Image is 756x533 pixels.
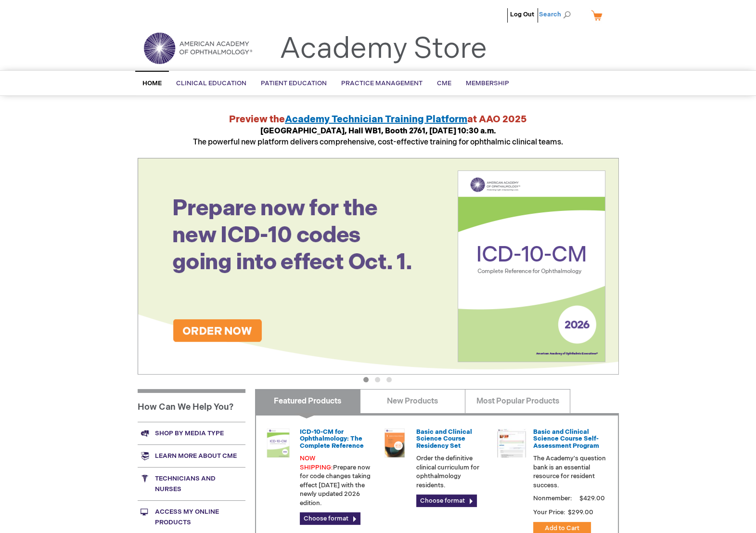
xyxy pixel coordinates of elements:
[497,429,526,457] img: bcscself_20.jpg
[533,508,565,516] strong: Your Price:
[341,79,423,87] span: Practice Management
[264,429,293,457] img: 0120008u_42.png
[539,5,576,24] span: Search
[363,377,369,382] button: 1 of 3
[300,428,364,450] a: ICD-10-CM for Ophthalmology: The Complete Reference
[578,494,606,502] span: $429.00
[193,127,563,147] span: The powerful new platform delivers comprehensive, cost-effective training for ophthalmic clinical...
[510,11,534,18] a: Log Out
[255,389,360,413] a: Featured Products
[416,454,489,490] p: Order the definitive clinical curriculum for ophthalmology residents.
[229,114,527,125] strong: Preview the at AAO 2025
[375,377,380,382] button: 2 of 3
[380,429,409,457] img: 02850963u_47.png
[533,454,606,490] p: The Academy's question bank is an essential resource for resident success.
[138,422,245,444] a: Shop by media type
[386,377,392,382] button: 3 of 3
[138,389,245,422] h1: How Can We Help You?
[437,79,451,87] span: CME
[466,79,509,87] span: Membership
[533,428,599,450] a: Basic and Clinical Science Course Self-Assessment Program
[300,454,373,507] p: Prepare now for code changes taking effect [DATE] with the newly updated 2026 edition.
[285,114,467,125] a: Academy Technician Training Platform
[300,512,360,525] a: Choose format
[567,508,595,516] span: $299.00
[261,79,327,87] span: Patient Education
[545,524,579,532] span: Add to Cart
[142,79,162,87] span: Home
[416,494,477,507] a: Choose format
[533,493,572,505] strong: Nonmember:
[260,127,496,136] strong: [GEOGRAPHIC_DATA], Hall WB1, Booth 2761, [DATE] 10:30 a.m.
[416,428,472,450] a: Basic and Clinical Science Course Residency Set
[300,455,333,471] font: NOW SHIPPING:
[138,444,245,467] a: Learn more about CME
[280,32,487,66] a: Academy Store
[138,467,245,500] a: Technicians and nurses
[360,389,465,413] a: New Products
[176,79,246,87] span: Clinical Education
[465,389,570,413] a: Most Popular Products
